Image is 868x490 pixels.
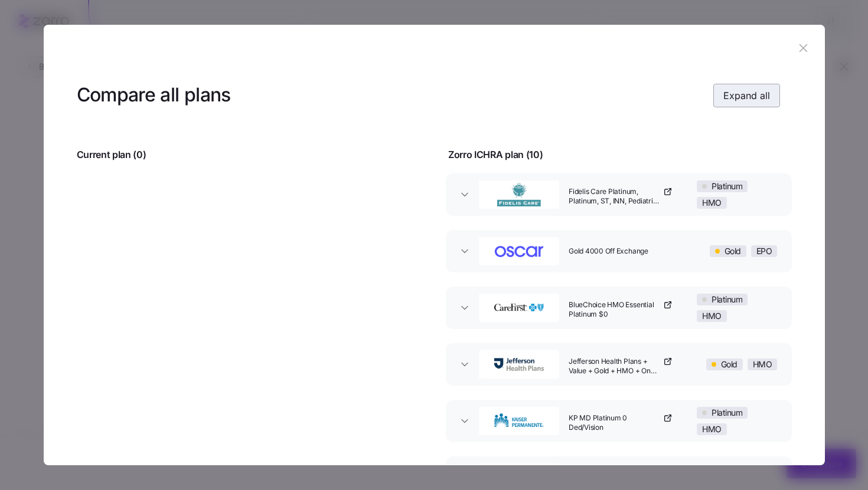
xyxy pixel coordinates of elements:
[712,407,742,418] span: Platinum
[479,183,559,206] img: Fidelis Care
[569,187,673,207] a: Fidelis Care Platinum, Platinum, ST, INN, Pediatric Dental, Free Telehealth DP
[446,287,792,329] button: CareFirst BlueCross BlueShieldBlueChoice HMO Essential Platinum $0PlatinumHMO
[702,198,722,208] span: HMO
[721,359,738,370] span: Gold
[569,246,687,256] span: Gold 4000 Off Exchange
[479,296,559,320] img: CareFirst BlueCross BlueShield
[569,300,673,320] a: BlueChoice HMO Essential Platinum $0
[448,147,543,162] span: Zorro ICHRA plan ( 10 )
[725,246,741,256] span: Gold
[756,246,772,256] span: EPO
[569,413,661,433] span: KP MD Platinum 0 Ded/Vision
[446,400,792,442] button: Kaiser PermanenteKP MD Platinum 0 Ded/VisionPlatinumHMO
[77,147,146,162] span: Current plan ( 0 )
[569,357,661,377] span: Jefferson Health Plans + Value + Gold + HMO + On Exchange
[446,173,792,216] button: Fidelis CareFidelis Care Platinum, Platinum, ST, INN, Pediatric Dental, Free Telehealth DPPlatinu...
[77,82,231,108] h3: Compare all plans
[713,84,780,107] button: Expand all
[712,294,742,305] span: Platinum
[569,413,673,433] a: KP MD Platinum 0 Ded/Vision
[479,409,559,433] img: Kaiser Permanente
[479,239,559,263] img: Oscar
[446,230,792,272] button: OscarGold 4000 Off ExchangeGoldEPO
[712,181,742,192] span: Platinum
[753,359,772,370] span: HMO
[569,187,661,207] span: Fidelis Care Platinum, Platinum, ST, INN, Pediatric Dental, Free Telehealth DP
[702,311,722,321] span: HMO
[479,353,559,376] img: Jefferson Health Plans
[569,357,673,377] a: Jefferson Health Plans + Value + Gold + HMO + On Exchange
[723,88,770,103] span: Expand all
[569,300,661,320] span: BlueChoice HMO Essential Platinum $0
[446,343,792,386] button: Jefferson Health PlansJefferson Health Plans + Value + Gold + HMO + On ExchangeGoldHMO
[702,424,722,435] span: HMO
